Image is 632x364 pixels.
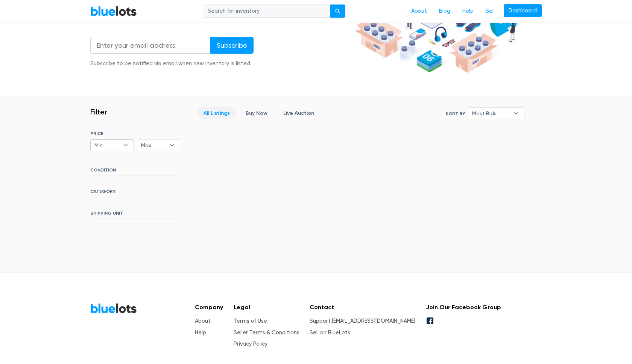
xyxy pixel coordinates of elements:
a: Live Auction [277,107,321,119]
input: Search for inventory [203,5,331,18]
span: Most Bids [472,108,510,119]
b: ▾ [508,108,524,119]
li: Support: [310,317,415,325]
a: About [405,4,433,18]
a: Terms of Use [234,318,267,324]
h6: CONDITION [90,167,180,176]
a: All Listings [197,107,236,119]
a: [EMAIL_ADDRESS][DOMAIN_NAME] [332,318,415,324]
a: Buy Now [239,107,274,119]
h5: Legal [234,304,299,311]
label: Sort By [445,110,465,117]
a: Sell [480,4,501,18]
a: Dashboard [504,4,542,18]
a: Seller Terms & Conditions [234,329,299,336]
a: BlueLots [90,303,137,314]
input: Enter your email address [90,37,211,54]
a: About [195,318,211,324]
input: Subscribe [210,37,254,54]
span: Min [94,140,119,151]
a: Help [456,4,480,18]
a: BlueLots [90,6,137,17]
a: Blog [433,4,456,18]
h6: SHIPPING UNIT [90,211,180,219]
h6: PRICE [90,131,180,136]
a: Help [195,329,206,336]
a: Sell on BlueLots [310,329,350,336]
b: ▾ [118,140,134,151]
h5: Join Our Facebook Group [426,304,501,311]
b: ▾ [164,140,180,151]
div: Subscribe to be notified via email when new inventory is listed. [90,60,254,68]
h3: Filter [90,107,107,116]
h6: CATEGORY [90,189,180,197]
h5: Company [195,304,223,311]
span: Max [141,140,166,151]
h5: Contact [310,304,415,311]
a: Privacy Policy [234,341,267,347]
